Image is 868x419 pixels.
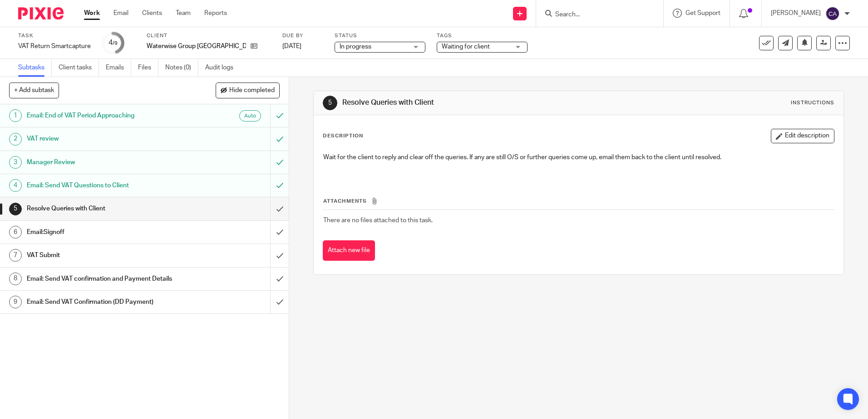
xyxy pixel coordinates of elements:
div: 3 [9,156,22,169]
div: Auto [239,110,261,122]
img: Pixie [18,7,64,19]
h1: Email: Send VAT confirmation and Payment Details [27,272,183,286]
label: Status [335,32,425,39]
div: 5 [323,96,337,110]
a: Files [138,59,158,77]
p: Wait for the client to reply and clear off the queries. If any are still O/S or further queries c... [323,153,833,162]
h1: Manager Review [27,156,183,169]
div: 1 [9,109,22,122]
div: 4 [108,38,118,48]
h1: VAT review [27,132,183,146]
h1: VAT Submit [27,248,183,262]
label: Client [147,32,271,39]
div: 7 [9,249,22,262]
a: Team [176,9,191,18]
a: Client tasks [59,59,99,77]
div: 9 [9,296,22,308]
p: Waterwise Group [GEOGRAPHIC_DATA] [147,42,246,51]
div: VAT Return Smartcapture [18,42,91,51]
button: + Add subtask [9,83,59,98]
a: Notes (0) [165,59,198,77]
a: Reports [204,9,227,18]
button: Hide completed [216,83,280,98]
div: 6 [9,226,22,239]
span: Hide completed [229,87,275,94]
p: [PERSON_NAME] [771,9,821,18]
h1: Email: Send VAT Questions to Client [27,179,183,192]
a: Work [84,9,100,18]
span: There are no files attached to this task. [323,217,433,224]
button: Attach new file [323,240,375,261]
button: Edit description [771,129,834,143]
label: Tags [437,32,528,39]
a: Emails [106,59,131,77]
img: svg%3E [825,6,840,21]
label: Due by [282,32,323,39]
div: 8 [9,273,22,285]
label: Task [18,32,91,39]
h1: Email: End of VAT Period Approaching [27,109,183,122]
input: Search [554,11,636,19]
a: Subtasks [18,59,52,77]
a: Audit logs [205,59,240,77]
div: Instructions [791,99,834,107]
small: /9 [113,41,118,46]
h1: Resolve Queries with Client [27,202,183,215]
h1: Resolve Queries with Client [342,98,598,107]
a: Clients [142,9,162,18]
span: Waiting for client [442,44,490,50]
span: Attachments [323,199,367,204]
div: 5 [9,203,22,215]
p: Description [323,132,363,140]
a: Email [113,9,128,18]
h1: Email: Send VAT Confirmation (DD Payment) [27,295,183,309]
div: 4 [9,179,22,192]
div: 2 [9,133,22,146]
h1: Email:Signoff [27,225,183,239]
span: [DATE] [282,43,301,49]
span: Get Support [686,10,720,16]
span: In progress [340,44,371,50]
